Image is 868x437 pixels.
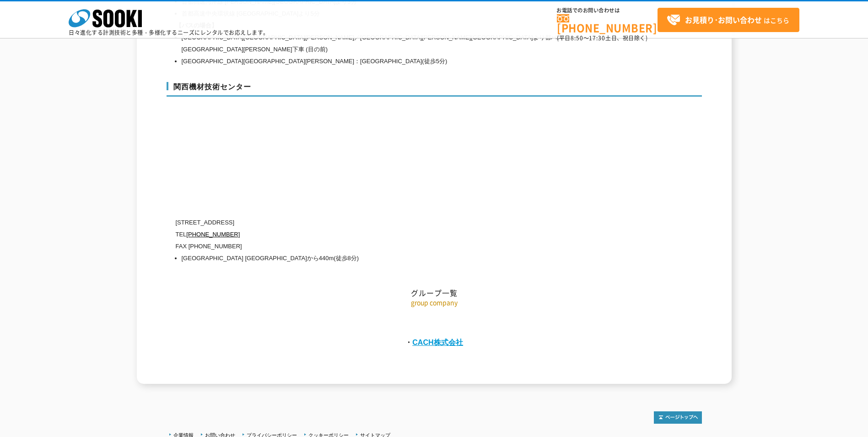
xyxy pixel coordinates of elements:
[667,13,789,27] span: はこちら
[557,8,658,13] span: お電話でのお問い合わせは
[167,335,702,350] p: ・
[167,82,702,97] h3: 関西機材技術センター
[557,14,658,33] a: [PHONE_NUMBER]
[167,197,702,298] h2: グループ一覧
[571,34,583,42] span: 8:50
[182,55,615,67] li: [GEOGRAPHIC_DATA][GEOGRAPHIC_DATA][PERSON_NAME]：[GEOGRAPHIC_DATA](徒歩5分)
[412,338,463,346] a: CACH株式会社
[69,30,269,35] p: 日々進化する計測技術と多種・多様化するニーズにレンタルでお応えします。
[176,229,615,240] p: TEL
[685,14,762,25] strong: お見積り･お問い合わせ
[557,34,647,42] span: (平日 ～ 土日、祝日除く)
[176,240,615,252] p: FAX [PHONE_NUMBER]
[658,8,799,32] a: お見積り･お問い合わせはこちら
[589,34,605,42] span: 17:30
[654,411,702,424] img: トップページへ
[182,32,615,55] li: [GEOGRAPHIC_DATA][GEOGRAPHIC_DATA][PERSON_NAME]／[GEOGRAPHIC_DATA][PERSON_NAME][GEOGRAPHIC_DATA]より...
[182,252,615,264] li: [GEOGRAPHIC_DATA] [GEOGRAPHIC_DATA]から440m(徒歩8分)
[186,231,240,238] a: [PHONE_NUMBER]
[176,217,615,229] p: [STREET_ADDRESS]
[167,298,702,307] p: group company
